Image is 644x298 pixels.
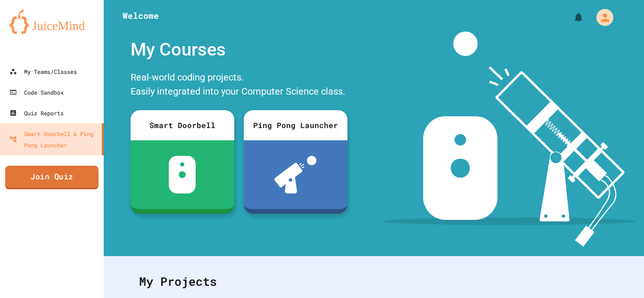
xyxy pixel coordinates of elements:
[586,7,616,28] div: My Account
[9,107,64,119] div: Quiz Reports
[9,87,64,98] div: Code Sandbox
[126,68,352,103] div: Real-world coding projects. Easily integrated into your Computer Science class.
[5,166,99,189] a: Join Quiz
[9,66,77,77] div: My Teams/Classes
[126,32,352,68] div: My Courses
[9,9,94,34] img: logo-orange.svg
[9,128,98,151] div: Smart Doorbell & Ping Pong Launcher
[169,156,196,193] img: sdb-white.svg
[274,156,316,193] img: ppl-with-ball.png
[382,32,635,247] img: banner-image-my-projects.png
[131,110,234,140] div: Smart Doorbell
[555,9,586,25] div: My Notifications
[244,110,347,140] div: Ping Pong Launcher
